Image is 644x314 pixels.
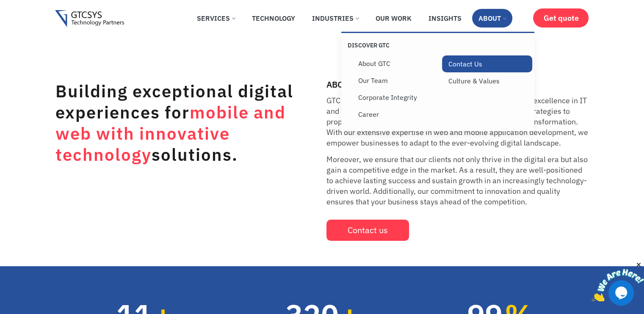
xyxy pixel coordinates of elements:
[472,9,512,28] a: About
[55,10,124,28] img: Gtcsys logo
[55,80,297,165] h1: Building exceptional digital experiences for solutions.
[326,220,409,241] a: Contact us
[442,55,532,72] a: Contact Us
[246,9,301,28] a: Technology
[591,261,644,301] iframe: chat widget
[55,101,286,165] span: mobile and web with innovative technology
[352,72,442,89] a: Our Team
[442,72,532,89] a: Culture & Values
[352,89,442,106] a: Corporate Integrity
[369,9,418,28] a: Our Work
[352,106,442,123] a: Career
[326,95,589,148] p: GTC stands as your dedicated technology partner, delivering excellence in IT and business solutio...
[352,55,442,72] a: About GTC
[191,9,241,28] a: Services
[306,9,365,28] a: Industries
[422,9,468,28] a: Insights
[326,80,589,89] h2: ABOUT US
[326,154,589,207] p: Moreover, we ensure that our clients not only thrive in the digital era but also gain a competiti...
[348,226,388,234] span: Contact us
[533,8,589,28] a: Get quote
[543,14,578,22] span: Get quote
[348,41,438,49] p: Discover GTC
